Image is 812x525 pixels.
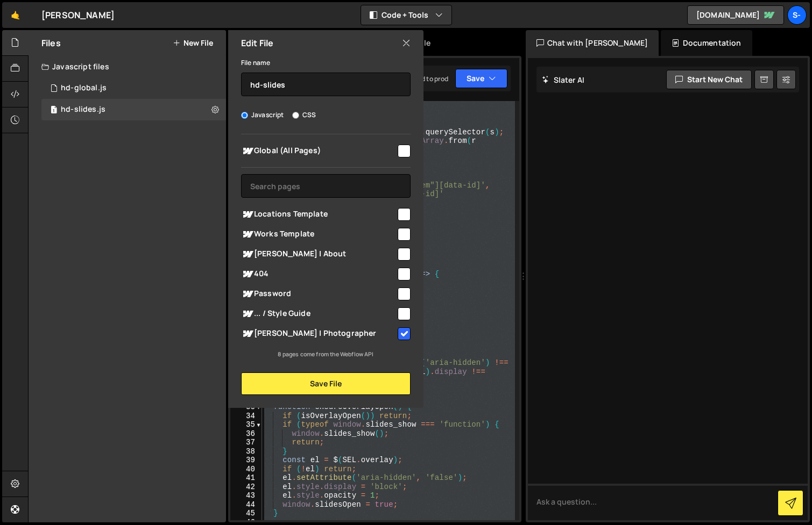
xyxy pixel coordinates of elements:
[230,491,262,500] div: 43
[241,73,411,96] input: Name
[278,350,373,358] small: 8 pages come from the Webflow API
[542,75,585,85] h2: Slater AI
[241,248,396,261] span: [PERSON_NAME] | About
[41,37,61,49] h2: Files
[230,447,262,456] div: 38
[241,37,273,49] h2: Edit File
[230,456,262,465] div: 39
[526,30,659,56] div: Chat with [PERSON_NAME]
[241,287,396,300] span: Password
[687,5,784,25] a: [DOMAIN_NAME]
[230,473,262,483] div: 41
[666,70,752,89] button: Start new chat
[41,99,226,120] div: 17020/47060.js
[230,509,262,518] div: 45
[173,39,213,47] button: New File
[241,372,411,395] button: Save File
[230,438,262,447] div: 37
[29,56,226,77] div: Javascript files
[241,112,248,119] input: Javascript
[230,429,262,438] div: 36
[241,307,396,320] span: ... / Style Guide
[292,110,316,120] label: CSS
[395,74,449,83] div: Not saved to prod
[230,483,262,492] div: 42
[787,5,807,25] a: s-
[361,5,451,25] button: Code + Tools
[241,268,396,281] span: 404
[241,327,396,340] span: [PERSON_NAME] | Photographer
[230,500,262,509] div: 44
[292,112,299,119] input: CSS
[241,208,396,221] span: Locations Template
[661,30,752,56] div: Documentation
[230,412,262,421] div: 34
[241,57,270,68] label: File name
[61,105,105,114] div: hd-slides.js
[61,83,107,93] div: hd-global.js
[230,465,262,474] div: 40
[241,174,411,198] input: Search pages
[51,106,57,115] span: 1
[41,77,226,99] div: 17020/46749.js
[241,110,284,120] label: Javascript
[241,145,396,157] span: Global (All Pages)
[230,420,262,429] div: 35
[2,2,29,28] a: 🤙
[241,228,396,241] span: Works Template
[41,9,115,21] div: [PERSON_NAME]
[455,69,507,88] button: Save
